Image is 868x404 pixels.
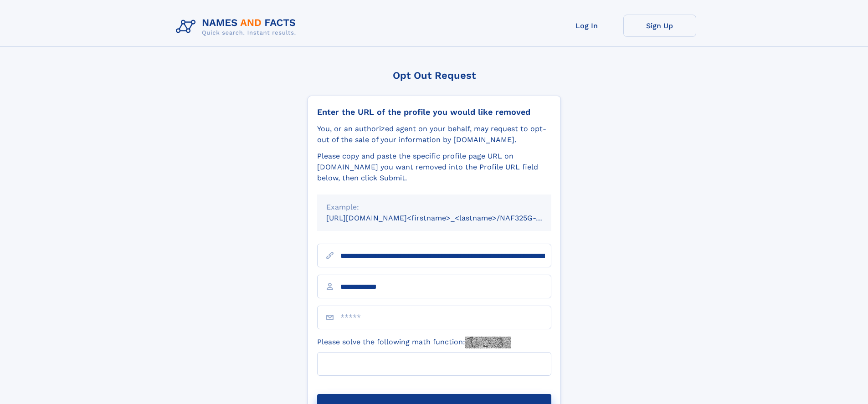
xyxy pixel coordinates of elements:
div: Please copy and paste the specific profile page URL on [DOMAIN_NAME] you want removed into the Pr... [317,151,551,184]
div: Opt Out Request [308,70,561,81]
div: Example: [326,202,542,213]
div: Enter the URL of the profile you would like removed [317,107,551,117]
img: Logo Names and Facts [172,15,303,39]
label: Please solve the following math function: [317,337,511,348]
div: You, or an authorized agent on your behalf, may request to opt-out of the sale of your informatio... [317,123,551,145]
a: Sign Up [623,15,696,37]
a: Log In [550,15,623,37]
small: [URL][DOMAIN_NAME]<firstname>_<lastname>/NAF325G-xxxxxxxx [326,214,569,222]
